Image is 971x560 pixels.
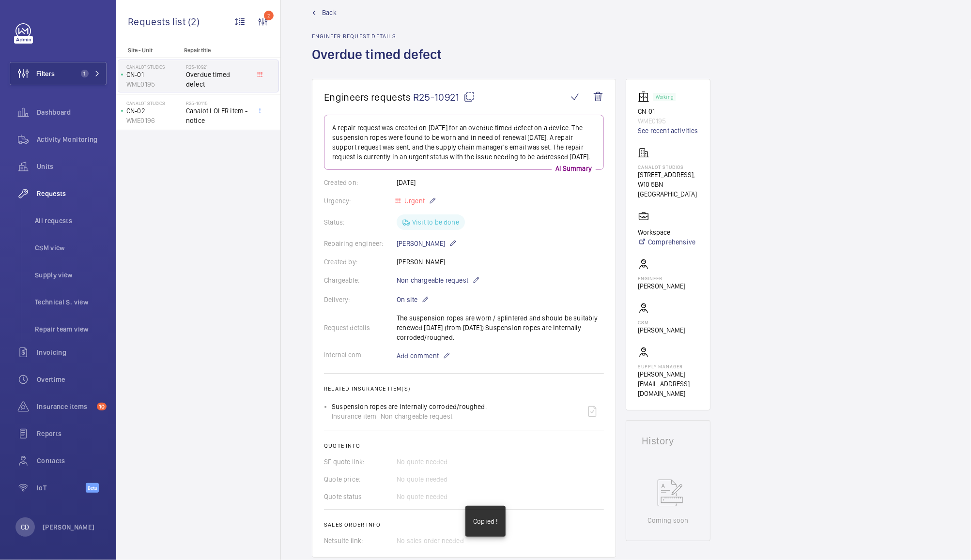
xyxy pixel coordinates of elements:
[638,281,685,291] p: [PERSON_NAME]
[81,70,89,77] span: 1
[126,70,182,79] p: CN-01
[37,107,107,117] span: Dashboard
[116,47,180,54] p: Site - Unit
[37,348,107,357] span: Invoicing
[36,69,55,78] span: Filters
[37,456,107,466] span: Contacts
[638,126,698,136] a: See recent activities
[126,116,182,125] p: WME0196
[324,385,604,392] h2: Related insurance item(s)
[37,429,107,439] span: Reports
[413,91,475,103] span: R25-10921
[638,116,698,126] p: WME0195
[37,189,107,198] span: Requests
[322,8,337,17] span: Back
[638,91,653,103] img: elevator.svg
[312,33,447,40] h2: Engineer request details
[37,162,107,171] span: Units
[332,123,596,162] p: A repair request was created on [DATE] for an overdue timed defect on a device. The suspension ro...
[638,325,685,335] p: [PERSON_NAME]
[35,216,107,226] span: All requests
[43,522,95,532] p: [PERSON_NAME]
[647,515,688,525] p: Coming soon
[638,237,695,247] a: Comprehensive
[10,62,107,85] button: Filters1
[37,375,107,384] span: Overtime
[638,170,698,180] p: [STREET_ADDRESS],
[186,64,250,70] h2: R25-10921
[638,227,695,237] p: Workspace
[638,106,698,116] p: CN-01
[312,45,447,79] h1: Overdue timed defect
[473,516,497,526] p: Copied !
[552,164,596,173] p: AI Summary
[638,164,698,170] p: Canalot Studios
[37,135,107,144] span: Activity Monitoring
[642,436,694,446] h1: History
[638,363,698,369] p: Supply manager
[186,106,250,125] span: Canalot LOLER item - notice
[126,106,182,116] p: CN-02
[638,275,685,281] p: Engineer
[324,521,604,528] h2: Sales order info
[126,79,182,89] p: WME0195
[37,483,86,493] span: IoT
[184,47,248,54] p: Repair title
[381,411,452,421] span: Non chargeable request
[35,324,107,334] span: Repair team view
[186,70,250,89] span: Overdue timed defect
[126,64,182,70] p: Canalot Studios
[35,297,107,307] span: Technical S. view
[402,197,425,205] span: Urgent
[638,369,698,398] p: [PERSON_NAME][EMAIL_ADDRESS][DOMAIN_NAME]
[324,91,411,103] span: Engineers requests
[35,243,107,253] span: CSM view
[638,319,685,325] p: CSM
[638,180,698,199] p: W10 5BN [GEOGRAPHIC_DATA]
[37,402,93,411] span: Insurance items
[186,100,250,106] h2: R25-10115
[128,15,188,28] span: Requests list
[397,238,457,249] p: [PERSON_NAME]
[21,522,29,532] p: CD
[86,483,99,493] span: Beta
[324,442,604,449] h2: Quote info
[656,95,673,99] p: Working
[397,294,429,305] p: On site
[97,403,107,410] span: 10
[397,275,468,285] span: Non chargeable request
[126,100,182,106] p: Canalot Studios
[397,351,439,361] span: Add comment
[35,270,107,280] span: Supply view
[332,411,381,421] span: Insurance item -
